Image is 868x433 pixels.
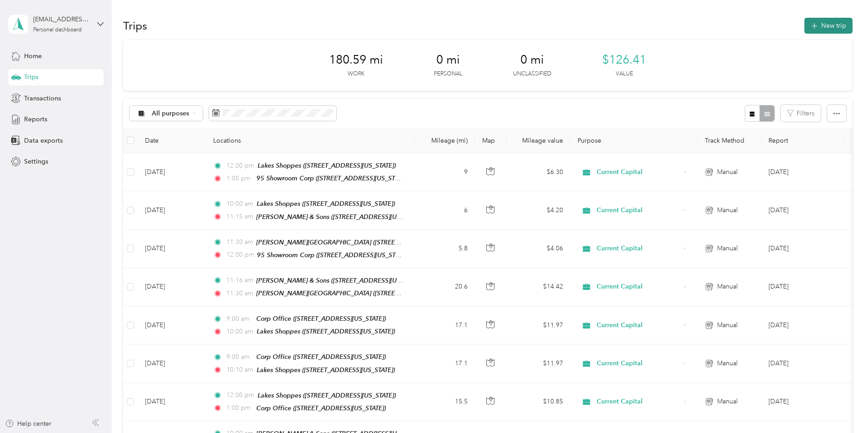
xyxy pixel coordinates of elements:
td: 15.5 [415,383,475,421]
p: Unclassified [513,70,551,78]
td: $4.20 [507,191,570,229]
div: [EMAIL_ADDRESS][DOMAIN_NAME] [33,15,90,24]
span: 10:00 am [226,199,253,209]
th: Mileage value [507,128,570,153]
td: 9 [415,153,475,191]
td: $6.30 [507,153,570,191]
td: 17.1 [415,344,475,383]
span: 0 mi [520,53,544,67]
td: Sep 2025 [761,306,844,344]
th: Track Method [698,128,761,153]
th: Date [138,128,206,153]
span: Lakes Shoppes ([STREET_ADDRESS][US_STATE]) [257,328,395,335]
span: Current Capital [597,205,680,215]
td: $11.97 [507,344,570,383]
td: Sep 2025 [761,344,844,383]
span: Corp Office ([STREET_ADDRESS][US_STATE]) [256,404,386,412]
span: Data exports [24,136,63,145]
span: Corp Office ([STREET_ADDRESS][US_STATE]) [256,353,386,360]
td: [DATE] [138,344,206,383]
td: 17.1 [415,306,475,344]
span: 0 mi [436,53,460,67]
span: Corp Office ([STREET_ADDRESS][US_STATE]) [256,315,386,322]
th: Report [761,128,844,153]
span: Current Capital [597,167,680,177]
h1: Trips [123,21,147,30]
span: Manual [717,244,738,254]
p: Work [348,70,364,78]
td: Sep 2025 [761,153,844,191]
span: 180.59 mi [329,53,383,67]
span: Current Capital [597,320,680,330]
span: Lakes Shoppes ([STREET_ADDRESS][US_STATE]) [257,200,395,207]
span: 95 Showroom Corp ([STREET_ADDRESS][US_STATE]) [256,174,409,182]
span: Manual [717,282,738,292]
td: Sep 2025 [761,230,844,268]
td: [DATE] [138,191,206,229]
span: Lakes Shoppes ([STREET_ADDRESS][US_STATE]) [257,366,395,373]
span: Lakes Shoppes ([STREET_ADDRESS][US_STATE]) [258,162,396,169]
td: Oct 2025 [761,191,844,229]
span: Manual [717,205,738,215]
p: Personal [434,70,462,78]
th: Map [475,128,507,153]
span: Settings [24,157,48,166]
td: 20.6 [415,268,475,306]
button: New trip [804,18,853,34]
td: Sep 2025 [761,383,844,421]
td: 5.8 [415,230,475,268]
th: Locations [206,128,415,153]
span: 11:15 am [226,212,252,222]
iframe: Everlance-gr Chat Button Frame [817,382,868,433]
span: Manual [717,167,738,177]
span: 12:00 pm [226,390,254,400]
div: Personal dashboard [33,27,82,33]
span: Reports [24,114,47,124]
td: $10.85 [507,383,570,421]
span: 1:00 pm [226,403,252,413]
span: Manual [717,358,738,368]
span: All purposes [152,110,190,117]
span: [PERSON_NAME][GEOGRAPHIC_DATA] ([STREET_ADDRESS][PERSON_NAME][US_STATE]) [256,289,517,297]
span: 10:00 am [226,327,253,337]
th: Purpose [570,128,698,153]
td: Sep 2025 [761,268,844,306]
span: [PERSON_NAME] & Sons ([STREET_ADDRESS][US_STATE]) [256,213,424,221]
td: [DATE] [138,268,206,306]
button: Help center [5,419,51,428]
span: Current Capital [597,358,680,368]
td: [DATE] [138,383,206,421]
span: Home [24,51,42,61]
button: Filters [781,105,821,122]
span: 1:00 pm [226,174,252,184]
span: Lakes Shoppes ([STREET_ADDRESS][US_STATE]) [258,392,396,399]
th: Mileage (mi) [415,128,475,153]
td: [DATE] [138,306,206,344]
span: Transactions [24,94,61,103]
td: [DATE] [138,153,206,191]
span: Current Capital [597,244,680,254]
span: 10:10 am [226,365,253,375]
span: 11:30 am [226,289,252,299]
span: 11:30 am [226,237,252,247]
span: Current Capital [597,282,680,292]
td: $14.42 [507,268,570,306]
span: Current Capital [597,397,680,407]
span: 9:00 am [226,352,252,362]
span: Trips [24,72,38,82]
span: 95 Showroom Corp ([STREET_ADDRESS][US_STATE]) [257,251,409,259]
span: Manual [717,320,738,330]
span: 9:00 am [226,314,252,324]
span: [PERSON_NAME][GEOGRAPHIC_DATA] ([STREET_ADDRESS][PERSON_NAME][US_STATE]) [256,239,517,246]
span: 11:16 am [226,275,252,285]
td: $11.97 [507,306,570,344]
span: 12:00 pm [226,250,253,260]
span: Manual [717,397,738,407]
span: $126.41 [602,53,646,67]
span: 12:00 pm [226,161,254,171]
span: [PERSON_NAME] & Sons ([STREET_ADDRESS][US_STATE]) [256,277,424,284]
td: $4.06 [507,230,570,268]
td: [DATE] [138,230,206,268]
td: 6 [415,191,475,229]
